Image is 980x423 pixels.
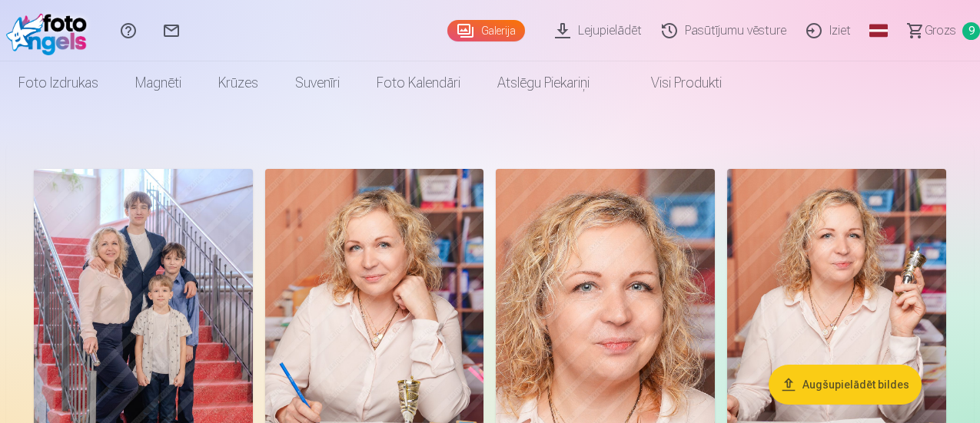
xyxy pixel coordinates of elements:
[358,61,479,104] a: Foto kalendāri
[200,61,277,104] a: Krūzes
[479,61,608,104] a: Atslēgu piekariņi
[769,365,922,405] button: Augšupielādēt bildes
[117,61,200,104] a: Magnēti
[6,6,95,55] img: /fa1
[447,20,525,41] a: Galerija
[925,21,956,40] span: Grozs
[962,22,980,40] span: 9
[608,61,740,104] a: Visi produkti
[277,61,358,104] a: Suvenīri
